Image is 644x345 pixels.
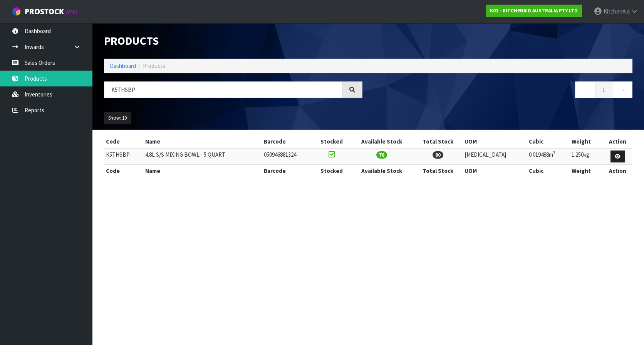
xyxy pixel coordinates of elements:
[25,7,64,17] span: ProStock
[575,81,595,98] a: ←
[376,151,387,159] span: 76
[570,148,602,165] td: 1.250kg
[602,135,632,148] th: Action
[350,135,413,148] th: Available Stock
[143,62,165,69] span: Products
[143,135,262,148] th: Name
[350,165,413,177] th: Available Stock
[143,148,262,165] td: 4.8L S/S MIXING BOWL - 5 QUART
[413,135,462,148] th: Total Stock
[262,165,313,177] th: Barcode
[104,112,131,124] button: Show: 10
[570,135,602,148] th: Weight
[433,151,443,159] span: 80
[313,135,350,148] th: Stocked
[570,165,602,177] th: Weight
[104,81,342,98] input: Search products
[104,165,143,177] th: Code
[602,165,632,177] th: Action
[612,81,632,98] a: →
[104,148,143,165] td: K5THSBP
[553,150,555,156] sup: 3
[104,135,143,148] th: Code
[463,148,527,165] td: [MEDICAL_DATA]
[262,135,313,148] th: Barcode
[527,148,570,165] td: 0.019488m
[463,135,527,148] th: UOM
[463,165,527,177] th: UOM
[12,7,21,16] img: cube-alt.png
[110,62,136,69] a: Dashboard
[604,8,630,15] span: KitchenAid
[490,7,578,14] strong: K01 - KITCHENAID AUSTRALIA PTY LTD
[527,165,570,177] th: Cubic
[262,148,313,165] td: 050946881324
[104,35,362,47] h1: Products
[313,165,350,177] th: Stocked
[413,165,462,177] th: Total Stock
[65,8,77,16] small: WMS
[595,81,612,98] a: 1
[143,165,262,177] th: Name
[527,135,570,148] th: Cubic
[374,81,632,100] nav: Page navigation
